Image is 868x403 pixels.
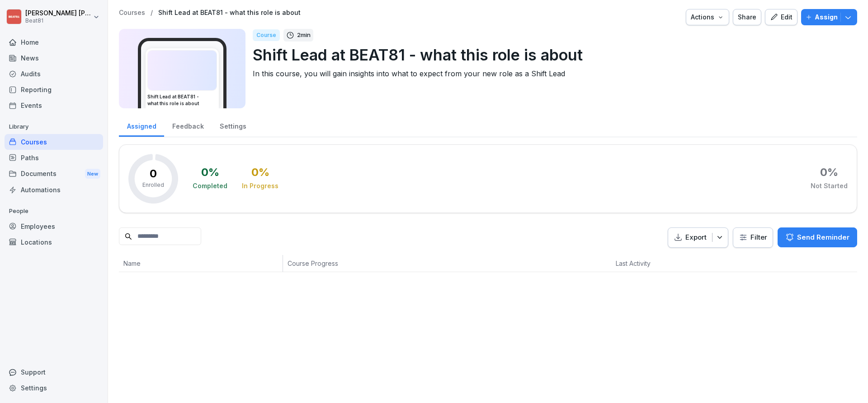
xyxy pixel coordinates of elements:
div: 0 % [820,167,838,178]
div: 0 % [251,167,269,178]
a: Home [5,34,103,50]
button: Send Reminder [778,227,857,247]
div: Filter [739,233,767,242]
p: Course Progress [288,259,484,268]
a: Assigned [119,114,164,137]
p: Assign [815,12,838,22]
button: Edit [765,9,797,25]
div: Share [738,12,756,22]
button: Actions [686,9,729,25]
a: Settings [212,114,254,137]
a: Locations [5,234,103,250]
a: Employees [5,218,103,234]
div: Completed [193,181,227,190]
a: Reporting [5,82,103,97]
button: Assign [801,9,857,25]
a: Audits [5,66,103,82]
p: People [5,204,103,218]
p: Library [5,120,103,134]
p: Enrolled [142,181,164,189]
p: Export [685,232,707,243]
p: [PERSON_NAME] [PERSON_NAME] [25,9,91,17]
p: Shift Lead at BEAT81 - what this role is about [253,43,850,66]
div: Course [253,29,280,41]
a: Automations [5,182,103,198]
div: In Progress [242,181,278,190]
a: DocumentsNew [5,166,103,182]
a: Events [5,97,103,113]
div: Not Started [811,181,848,190]
a: Settings [5,380,103,396]
a: Paths [5,150,103,166]
p: In this course, you will gain insights into what to expect from your new role as a Shift Lead [253,68,850,79]
p: Last Activity [616,259,709,268]
div: Actions [691,12,724,22]
button: Share [733,9,761,25]
p: Send Reminder [797,232,849,242]
div: Support [5,364,103,380]
p: 0 [150,168,157,179]
div: 0 % [201,167,219,178]
button: Export [668,227,728,248]
a: Shift Lead at BEAT81 - what this role is about [158,9,301,17]
a: Courses [5,134,103,150]
div: Edit [770,12,793,22]
p: 2 min [297,31,311,40]
p: / [151,9,153,17]
button: Filter [733,228,773,247]
div: Documents [5,166,103,182]
a: Courses [119,9,145,17]
div: New [85,169,100,179]
a: Feedback [164,114,212,137]
a: News [5,50,103,66]
p: Beat81 [25,18,91,24]
h3: Shift Lead at BEAT81 - what this role is about [147,93,217,107]
p: Name [123,259,278,268]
